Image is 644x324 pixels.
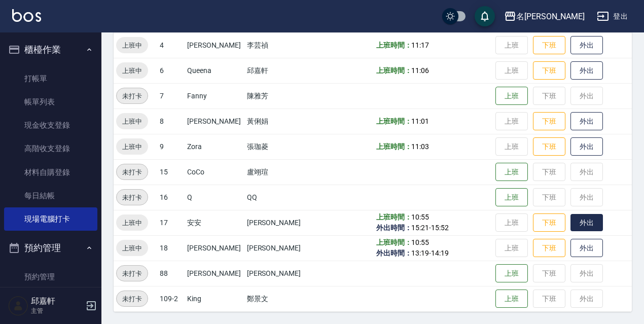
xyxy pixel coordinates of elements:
[117,167,148,177] span: 未打卡
[244,32,314,58] td: 李芸禎
[475,6,495,26] button: save
[376,66,412,75] b: 上班時間：
[185,109,244,134] td: [PERSON_NAME]
[495,87,528,105] button: 上班
[157,235,185,261] td: 18
[244,235,314,261] td: [PERSON_NAME]
[244,58,314,83] td: 邱嘉軒
[117,192,148,203] span: 未打卡
[185,134,244,159] td: Zora
[116,243,148,254] span: 上班中
[495,163,528,182] button: 上班
[185,58,244,83] td: Queena
[157,286,185,311] td: 109-2
[411,224,429,232] span: 15:21
[411,142,429,151] span: 11:03
[570,214,603,232] button: 外出
[4,67,97,90] a: 打帳單
[157,159,185,185] td: 15
[4,90,97,114] a: 帳單列表
[116,40,148,51] span: 上班中
[533,36,565,55] button: 下班
[244,134,314,159] td: 張珈菱
[500,6,589,27] button: 名[PERSON_NAME]
[411,117,429,125] span: 11:01
[376,249,412,257] b: 外出時間：
[516,10,585,23] div: 名[PERSON_NAME]
[4,137,97,160] a: 高階收支登錄
[4,207,97,231] a: 現場電腦打卡
[376,238,412,246] b: 上班時間：
[533,112,565,131] button: 下班
[31,296,83,306] h5: 邱嘉軒
[570,112,603,131] button: 外出
[570,61,603,80] button: 外出
[533,137,565,156] button: 下班
[411,41,429,49] span: 11:17
[374,235,493,261] td: -
[157,58,185,83] td: 6
[185,286,244,311] td: King
[185,159,244,185] td: CoCo
[593,7,632,26] button: 登出
[533,239,565,258] button: 下班
[4,184,97,207] a: 每日結帳
[411,213,429,221] span: 10:55
[244,210,314,235] td: [PERSON_NAME]
[533,213,565,232] button: 下班
[244,185,314,210] td: QQ
[4,114,97,137] a: 現金收支登錄
[116,65,148,76] span: 上班中
[431,249,449,257] span: 14:19
[376,117,412,125] b: 上班時間：
[570,239,603,258] button: 外出
[185,235,244,261] td: [PERSON_NAME]
[4,37,97,63] button: 櫃檯作業
[185,261,244,286] td: [PERSON_NAME]
[570,137,603,156] button: 外出
[8,296,28,316] img: Person
[244,83,314,109] td: 陳雅芳
[31,306,83,315] p: 主管
[185,32,244,58] td: [PERSON_NAME]
[157,109,185,134] td: 8
[185,185,244,210] td: Q
[185,83,244,109] td: Fanny
[157,134,185,159] td: 9
[376,213,412,221] b: 上班時間：
[411,249,429,257] span: 13:19
[376,41,412,49] b: 上班時間：
[12,9,41,22] img: Logo
[244,159,314,185] td: 盧翊瑄
[533,61,565,80] button: 下班
[117,294,148,304] span: 未打卡
[117,91,148,101] span: 未打卡
[411,238,429,246] span: 10:55
[157,185,185,210] td: 16
[244,286,314,311] td: 鄭景文
[116,116,148,127] span: 上班中
[4,265,97,289] a: 預約管理
[4,161,97,184] a: 材料自購登錄
[116,141,148,152] span: 上班中
[157,83,185,109] td: 7
[495,188,528,207] button: 上班
[185,210,244,235] td: 安安
[495,264,528,283] button: 上班
[411,66,429,75] span: 11:06
[244,109,314,134] td: 黃俐娟
[374,210,493,235] td: -
[495,290,528,308] button: 上班
[157,32,185,58] td: 4
[431,224,449,232] span: 15:52
[4,235,97,261] button: 預約管理
[157,261,185,286] td: 88
[117,268,148,279] span: 未打卡
[116,218,148,228] span: 上班中
[376,224,412,232] b: 外出時間：
[376,142,412,151] b: 上班時間：
[570,36,603,55] button: 外出
[157,210,185,235] td: 17
[244,261,314,286] td: [PERSON_NAME]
